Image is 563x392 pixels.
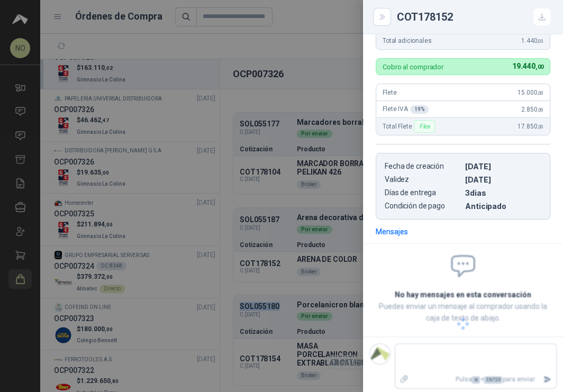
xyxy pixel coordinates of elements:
[376,11,388,23] button: Close
[376,226,408,238] div: Mensajes
[385,162,461,171] p: Fecha de creación
[397,8,550,25] div: COT178152
[465,202,541,211] p: Anticipado
[385,175,461,184] p: Validez
[537,90,543,96] span: ,00
[465,188,541,197] p: 3 dias
[517,89,543,96] span: 15.000
[512,62,543,70] span: 19.440
[521,37,543,44] span: 1.440
[410,105,429,114] div: 19 %
[537,107,543,113] span: ,00
[535,63,543,70] span: ,00
[517,123,543,130] span: 17.850
[385,202,461,211] p: Condición de pago
[376,32,550,49] div: Total adicionales
[383,105,429,114] span: Flete IVA
[385,188,461,197] p: Días de entrega
[414,120,434,133] div: Flex
[465,162,541,171] p: [DATE]
[537,124,543,130] span: ,00
[521,106,543,113] span: 2.850
[383,63,443,70] p: Cobro al comprador
[383,89,396,96] span: Flete
[537,38,543,44] span: ,00
[465,175,541,184] p: [DATE]
[383,120,437,133] span: Total Flete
